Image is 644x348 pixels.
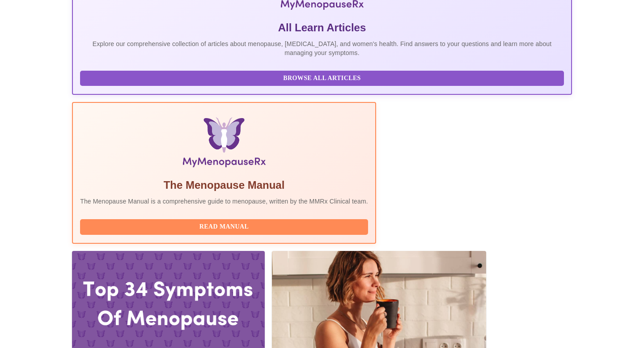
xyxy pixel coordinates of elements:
h5: All Learn Articles [80,21,564,35]
span: Browse All Articles [89,73,555,84]
h5: The Menopause Manual [80,178,368,192]
button: Browse All Articles [80,71,564,86]
button: Read Manual [80,219,368,235]
a: Read Manual [80,222,370,230]
p: Explore our comprehensive collection of articles about menopause, [MEDICAL_DATA], and women's hea... [80,39,564,57]
a: Browse All Articles [80,74,566,81]
img: Menopause Manual [126,117,322,171]
span: Read Manual [89,221,359,233]
p: The Menopause Manual is a comprehensive guide to menopause, written by the MMRx Clinical team. [80,197,368,206]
